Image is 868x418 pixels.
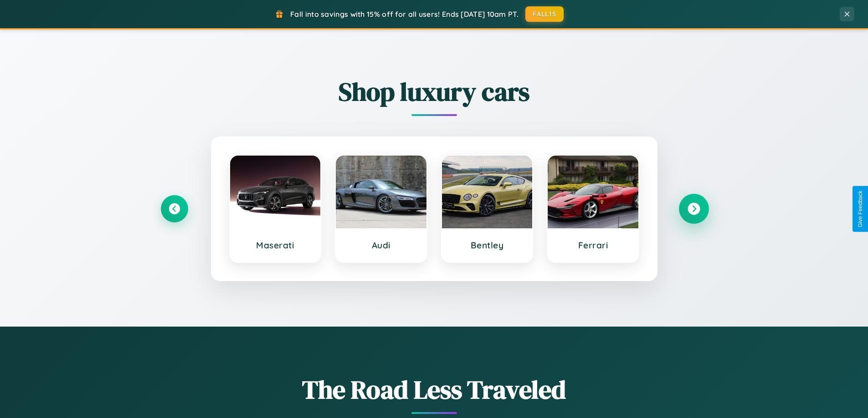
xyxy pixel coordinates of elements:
h2: Shop luxury cars [161,74,708,109]
h3: Bentley [451,240,524,251]
div: Give Feedback [857,191,863,227]
span: Fall into savings with 15% off for all users! Ends [DATE] 10am PT. [290,10,519,19]
h3: Audi [345,240,417,251]
h3: Ferrari [557,240,629,251]
button: FALL15 [525,6,564,22]
h3: Maserati [239,240,312,251]
h1: The Road Less Traveled [161,372,708,407]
